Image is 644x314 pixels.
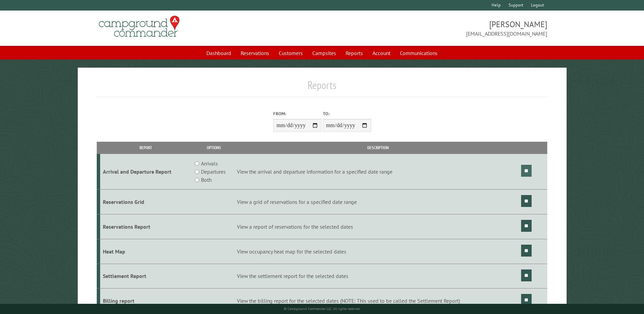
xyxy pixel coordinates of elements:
[100,264,191,289] td: Settlement Report
[396,47,442,59] a: Communications
[236,289,520,313] td: View the billing report for the selected dates (NOTE: This used to be called the Settlement Report)
[237,47,273,59] a: Reservations
[273,110,321,117] label: From:
[368,47,394,59] a: Account
[100,190,191,214] td: Reservations Grid
[236,214,520,239] td: View a report of reservations for the selected dates
[284,307,361,311] small: © Campground Commander LLC. All rights reserved.
[236,190,520,214] td: View a grid of reservations for a specified date range
[323,110,371,117] label: To:
[275,47,307,59] a: Customers
[236,264,520,289] td: View the settlement report for the selected dates
[100,289,191,313] td: Billing report
[191,142,236,154] th: Options
[100,142,191,154] th: Report
[201,159,218,168] label: Arrivals
[308,47,340,59] a: Campsites
[322,19,547,38] span: [PERSON_NAME] [EMAIL_ADDRESS][DOMAIN_NAME]
[201,168,226,176] label: Departures
[342,47,367,59] a: Reports
[201,176,211,184] label: Both
[236,142,520,154] th: Description
[97,78,547,97] h1: Reports
[202,47,235,59] a: Dashboard
[97,13,182,40] img: Campground Commander
[236,239,520,264] td: View occupancy heat map for the selected dates
[100,154,191,190] td: Arrival and Departure Report
[236,154,520,190] td: View the arrival and departure information for a specified date range
[100,239,191,264] td: Heat Map
[100,214,191,239] td: Reservations Report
